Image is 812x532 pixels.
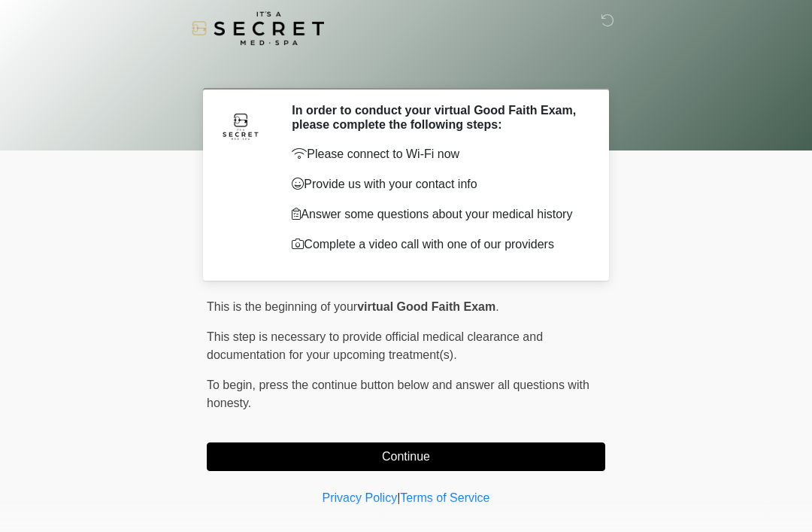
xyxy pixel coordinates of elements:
[292,103,583,132] h2: In order to conduct your virtual Good Faith Exam, please complete the following steps:
[207,442,605,471] button: Continue
[195,54,617,82] h1: ‎ ‎
[292,175,583,193] p: Provide us with your contact info
[323,491,398,504] a: Privacy Policy
[207,330,543,361] span: This step is necessary to provide official medical clearance and documentation for your upcoming ...
[397,491,400,504] a: |
[207,378,259,391] span: To begin,
[292,145,583,163] p: Please connect to Wi-Fi now
[357,300,495,313] strong: virtual Good Faith Exam
[292,205,583,223] p: Answer some questions about your medical history
[495,300,498,313] span: .
[218,103,263,148] img: Agent Avatar
[207,300,357,313] span: This is the beginning of your
[192,11,324,45] img: It's A Secret Med Spa Logo
[400,491,489,504] a: Terms of Service
[292,236,583,254] p: Complete a video call with one of our providers
[207,378,589,409] span: press the continue button below and answer all questions with honesty.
